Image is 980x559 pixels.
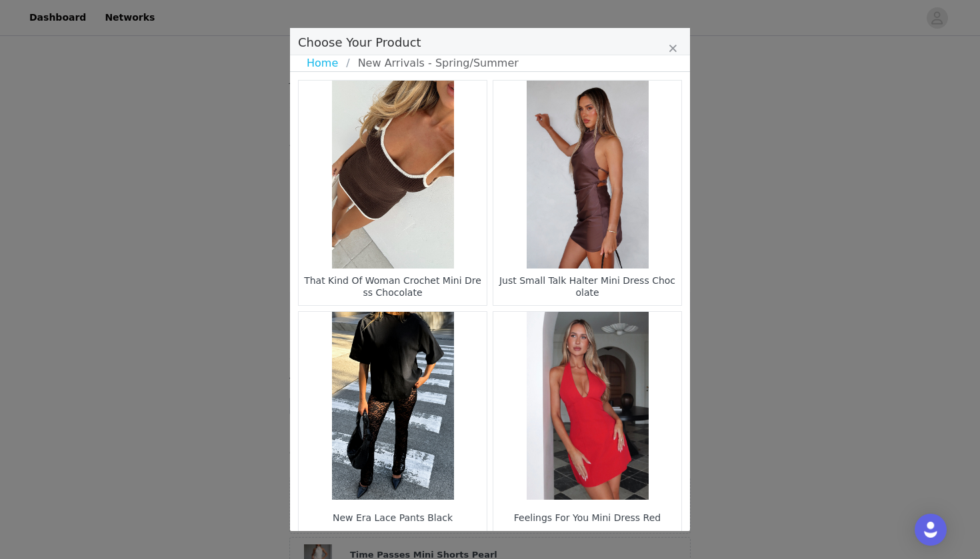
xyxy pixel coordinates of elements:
[290,28,690,531] div: Choose Your Product
[302,503,483,533] div: New Era Lace Pants Black
[298,35,421,49] span: Choose Your Product
[497,503,678,533] div: Feelings For You Mini Dress Red
[915,514,947,546] div: Open Intercom Messenger
[497,272,678,302] div: Just Small Talk Halter Mini Dress Chocolate
[669,41,677,57] button: Close
[307,55,346,71] a: Home
[302,272,483,302] div: That Kind Of Woman Crochet Mini Dress Chocolate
